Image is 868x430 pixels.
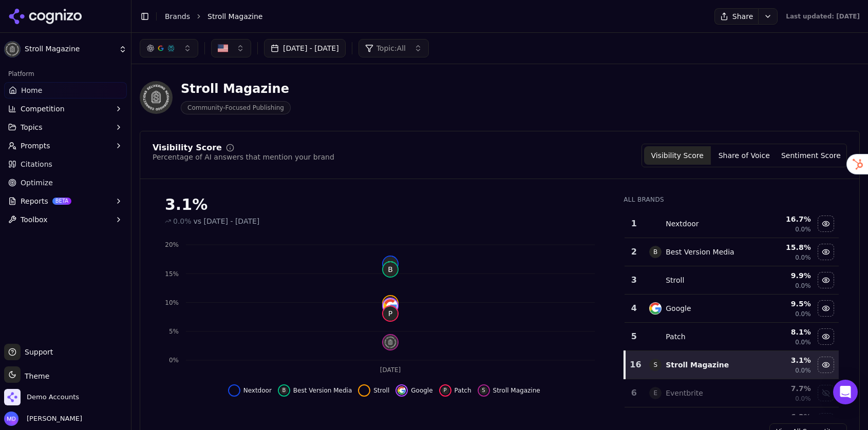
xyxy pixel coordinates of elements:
div: Patch [666,331,685,342]
div: 3.1 % [756,355,811,365]
tr: 2BBest Version Media15.8%0.0%Hide best version media data [625,238,839,266]
span: S [383,296,398,310]
span: Stroll Magazine [493,386,540,395]
button: Hide best version media data [278,384,352,397]
tspan: 10% [165,299,179,306]
span: Topic: All [376,43,406,53]
div: Eventbrite [666,388,703,398]
img: nextdoor [230,386,238,395]
img: Melissa Dowd [4,412,18,426]
span: B [383,262,398,277]
div: Platform [4,66,127,82]
div: Percentage of AI answers that mention your brand [153,152,334,162]
img: Stroll Magazine [4,41,21,57]
button: Hide google data [818,300,834,317]
div: 3.1% [165,196,603,214]
span: vs [DATE] - [DATE] [194,216,260,226]
tspan: 20% [165,241,179,248]
img: google [649,302,662,315]
span: Stroll Magazine [207,11,262,22]
img: United States [218,43,228,53]
tr: 5patchPatch8.1%0.0%Hide patch data [625,323,839,351]
img: stroll [360,386,368,395]
span: N [383,257,398,271]
button: Open user button [4,412,82,426]
div: 3 [629,274,639,286]
button: Topics [4,119,127,135]
span: Google [411,386,432,395]
tspan: 15% [165,270,179,278]
button: [DATE] - [DATE] [264,39,346,57]
span: Best Version Media [293,386,352,395]
div: 4 [629,302,639,315]
button: Open organization switcher [4,389,79,405]
div: 1 [629,218,639,230]
img: stroll magazine [383,335,398,349]
button: Hide stroll magazine data [478,384,540,397]
button: Sentiment Score [778,146,844,165]
tspan: 5% [169,328,179,335]
button: Visibility Score [644,146,711,165]
a: Citations [4,156,127,172]
div: Stroll [666,275,684,285]
div: Google [666,303,691,314]
div: 6.3 % [756,412,811,422]
div: 16 [630,359,639,371]
div: 8.1 % [756,327,811,337]
span: Patch [455,386,471,395]
img: google [383,299,398,313]
div: 9.5 % [756,299,811,309]
span: Competition [21,104,65,114]
div: 6 [629,387,639,399]
a: Brands [165,12,190,21]
img: patch [649,330,662,343]
tr: 3strollStroll9.9%0.0%Hide stroll data [625,266,839,295]
span: BETA [52,198,71,205]
span: 0.0% [795,253,811,262]
span: E [649,387,662,399]
img: Demo Accounts [4,389,21,405]
div: Visibility Score [153,144,222,152]
span: Citations [21,159,52,169]
button: Show eventbrite data [818,385,834,401]
span: Prompts [21,141,50,151]
a: Optimize [4,174,127,191]
div: All Brands [624,196,839,204]
tspan: 0% [169,357,179,364]
div: 5 [629,330,639,343]
span: S [649,359,662,371]
div: 15.8 % [756,242,811,252]
div: Open Intercom Messenger [833,380,858,404]
span: Toolbox [21,214,48,225]
div: 16.7 % [756,214,811,224]
img: google [398,386,406,395]
span: 0.0% [795,366,811,375]
span: Stroll Magazine [25,45,115,54]
div: Stroll Magazine [666,360,729,370]
span: Home [21,85,42,95]
img: stroll [649,274,662,286]
span: S [480,386,488,395]
span: B [280,386,288,395]
tr: 16SStroll Magazine3.1%0.0%Hide stroll magazine data [625,351,839,379]
span: P [383,306,398,321]
button: Hide stroll magazine data [818,357,834,373]
span: Theme [21,372,49,380]
span: Optimize [21,178,53,188]
button: Hide nextdoor data [228,384,272,397]
button: Show the windsor connection data [818,413,834,429]
button: ReportsBETA [4,193,127,209]
button: Hide stroll data [358,384,389,397]
span: P [441,386,449,395]
span: Nextdoor [243,386,272,395]
span: 0.0% [173,216,192,226]
button: Competition [4,101,127,117]
tr: 1nextdoorNextdoor16.7%0.0%Hide nextdoor data [625,210,839,238]
div: 7.7 % [756,383,811,394]
span: 0.0% [795,310,811,318]
span: Topics [21,122,43,132]
span: [PERSON_NAME] [23,414,82,423]
button: Hide patch data [439,384,471,397]
button: Hide patch data [818,328,834,345]
button: Hide google data [395,384,432,397]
